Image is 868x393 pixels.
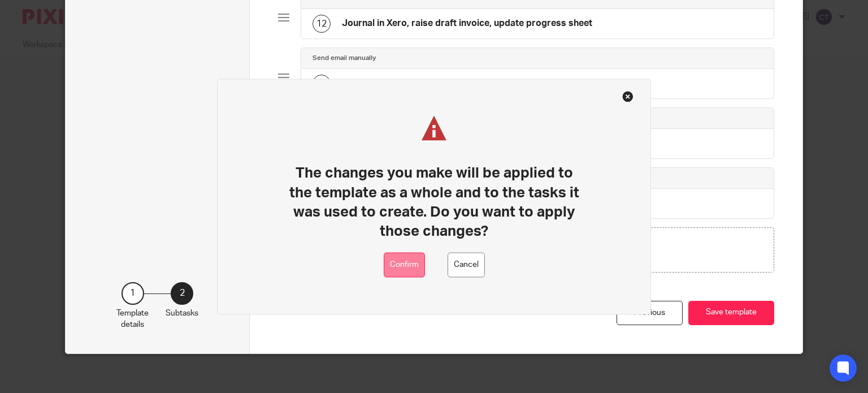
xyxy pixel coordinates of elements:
[342,18,592,29] h4: Journal in Xero, raise draft invoice, update progress sheet
[283,163,585,241] h1: The changes you make will be applied to the template as a whole and to the tasks it was used to c...
[313,75,331,93] div: 13
[166,308,198,319] p: Subtasks
[313,54,376,63] h4: Send email manually
[688,301,774,325] button: Save template
[313,15,331,33] div: 12
[342,77,566,89] h4: Send email to [PERSON_NAME] confirming progress
[121,282,144,305] div: 1
[116,308,149,331] p: Template details
[384,252,425,278] button: Confirm
[448,252,485,278] button: Cancel
[171,282,193,305] div: 2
